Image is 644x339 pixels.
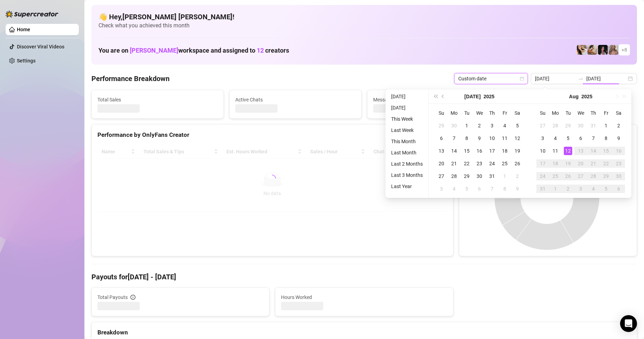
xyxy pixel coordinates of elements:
[578,76,584,81] span: swap-right
[281,293,447,301] span: Hours Worked
[130,47,178,54] span: [PERSON_NAME]
[458,73,524,84] span: Custom date
[608,45,618,55] img: Kenzie (@dmaxkenz)
[620,315,637,332] div: Open Intercom Messenger
[520,77,524,81] span: calendar
[17,27,30,32] a: Home
[98,22,630,29] span: Check what you achieved this month
[91,74,170,84] h4: Performance Breakdown
[98,12,630,22] h4: 👋 Hey, [PERSON_NAME] [PERSON_NAME] !
[465,130,631,140] div: Sales by OnlyFans Creator
[17,44,64,49] a: Discover Viral Videos
[235,96,356,104] span: Active Chats
[373,96,493,104] span: Messages Sent
[578,76,584,81] span: to
[98,47,289,54] h1: You are on workspace and assigned to creators
[97,328,631,337] div: Breakdown
[97,293,128,301] span: Total Payouts
[97,130,447,140] div: Performance by OnlyFans Creator
[6,11,58,18] img: logo-BBDzfeDw.svg
[91,272,637,282] h4: Payouts for [DATE] - [DATE]
[621,46,627,54] span: + 8
[598,45,608,55] img: Baby (@babyyyybellaa)
[535,75,575,82] input: Start date
[577,45,587,55] img: Avry (@avryjennerfree)
[586,75,626,82] input: End date
[257,47,264,54] span: 12
[97,96,218,104] span: Total Sales
[267,173,277,183] span: loading
[17,58,36,64] a: Settings
[130,295,135,300] span: info-circle
[587,45,597,55] img: Kayla (@kaylathaylababy)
